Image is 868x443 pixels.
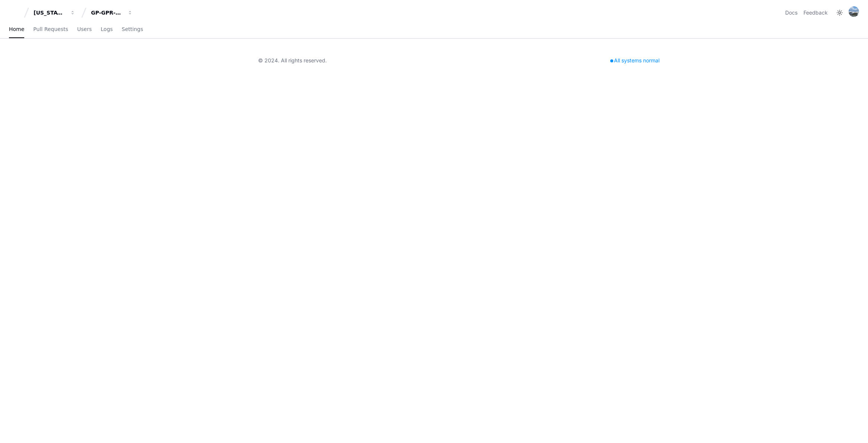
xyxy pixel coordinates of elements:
button: Feedback [803,9,828,16]
span: Logs [101,27,113,31]
button: GP-GPR-CXPortal [88,6,136,19]
a: Home [9,21,24,38]
span: Home [9,27,24,31]
a: Users [77,21,92,38]
span: Pull Requests [33,27,68,31]
div: © 2024. All rights reserved. [258,57,327,64]
div: [US_STATE] Pacific [34,9,66,16]
a: Settings [122,21,143,38]
a: Pull Requests [33,21,68,38]
span: Users [77,27,92,31]
span: Settings [122,27,143,31]
div: GP-GPR-CXPortal [91,9,123,16]
a: Docs [785,9,798,16]
a: Logs [101,21,113,38]
div: All systems normal [606,55,664,66]
img: 153204938 [849,6,859,17]
button: [US_STATE] Pacific [31,6,78,19]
